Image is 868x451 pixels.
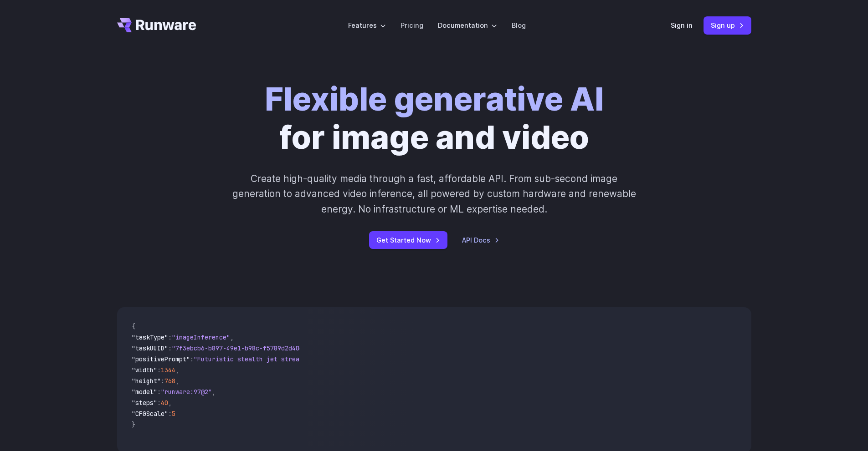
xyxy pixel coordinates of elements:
[117,18,196,32] a: Go to /
[132,388,157,396] span: "model"
[132,366,157,374] span: "width"
[161,366,175,374] span: 1344
[132,333,168,341] span: "taskType"
[132,410,168,418] span: "CFGScale"
[132,322,135,330] span: {
[438,20,497,30] label: Documentation
[190,355,194,363] span: :
[132,344,168,352] span: "taskUUID"
[671,20,693,30] a: Sign in
[132,377,161,385] span: "height"
[230,333,234,341] span: ,
[265,80,604,118] strong: Flexible generative AI
[194,355,525,363] span: "Futuristic stealth jet streaking through a neon-lit cityscape with glowing purple exhaust"
[132,355,190,363] span: "positivePrompt"
[164,377,175,385] span: 768
[348,20,386,30] label: Features
[172,333,230,341] span: "imageInference"
[161,388,212,396] span: "runware:97@2"
[462,235,499,245] a: API Docs
[175,377,179,385] span: ,
[704,16,751,34] a: Sign up
[161,399,168,407] span: 40
[132,399,157,407] span: "steps"
[212,388,216,396] span: ,
[401,20,423,30] a: Pricing
[265,80,604,157] h1: for image and video
[157,399,161,407] span: :
[168,410,172,418] span: :
[161,377,164,385] span: :
[172,344,310,352] span: "7f3ebcb6-b897-49e1-b98c-f5789d2d40d7"
[168,344,172,352] span: :
[132,421,135,429] span: }
[231,171,637,217] p: Create high-quality media through a fast, affordable API. From sub-second image generation to adv...
[175,366,179,374] span: ,
[172,410,175,418] span: 5
[369,231,447,249] a: Get Started Now
[157,366,161,374] span: :
[168,399,172,407] span: ,
[512,20,526,30] a: Blog
[168,333,172,341] span: :
[157,388,161,396] span: :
